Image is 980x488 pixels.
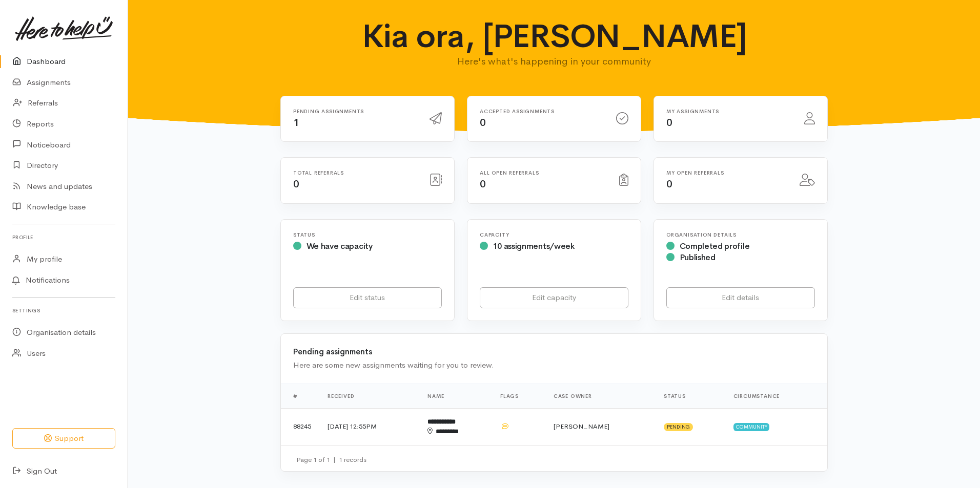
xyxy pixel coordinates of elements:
[281,384,319,408] th: #
[293,178,299,190] span: 0
[12,230,115,244] h6: Profile
[293,347,372,356] b: Pending assignments
[296,455,366,464] small: Page 1 of 1 1 records
[493,241,575,251] span: 10 assignments/week
[293,109,417,114] h6: Pending assignments
[419,384,492,408] th: Name
[480,116,486,129] span: 0
[545,384,656,408] th: Case Owner
[492,384,545,408] th: Flags
[293,232,442,238] h6: Status
[545,408,656,445] td: [PERSON_NAME]
[307,241,373,251] span: We have capacity
[480,178,486,190] span: 0
[666,232,815,238] h6: Organisation Details
[480,232,628,238] h6: Capacity
[293,287,442,308] a: Edit status
[480,170,607,176] h6: All open referrals
[319,408,419,445] td: [DATE] 12:55PM
[680,241,750,251] span: Completed profile
[656,384,725,408] th: Status
[733,423,770,431] span: Community
[664,423,693,431] span: Pending
[680,252,716,263] span: Published
[281,408,319,445] td: 88245
[293,170,417,176] h6: Total referrals
[333,455,336,464] span: |
[319,384,419,408] th: Received
[293,116,299,129] span: 1
[666,287,815,308] a: Edit details
[354,18,755,54] h1: Kia ora, [PERSON_NAME]
[12,428,115,449] button: Support
[12,304,115,317] h6: Settings
[354,54,755,69] p: Here's what's happening in your community
[725,384,827,408] th: Circumstance
[666,170,787,176] h6: My open referrals
[666,116,672,129] span: 0
[666,109,792,114] h6: My assignments
[480,287,628,308] a: Edit capacity
[480,109,604,114] h6: Accepted assignments
[293,359,815,371] div: Here are some new assignments waiting for you to review.
[666,178,672,190] span: 0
